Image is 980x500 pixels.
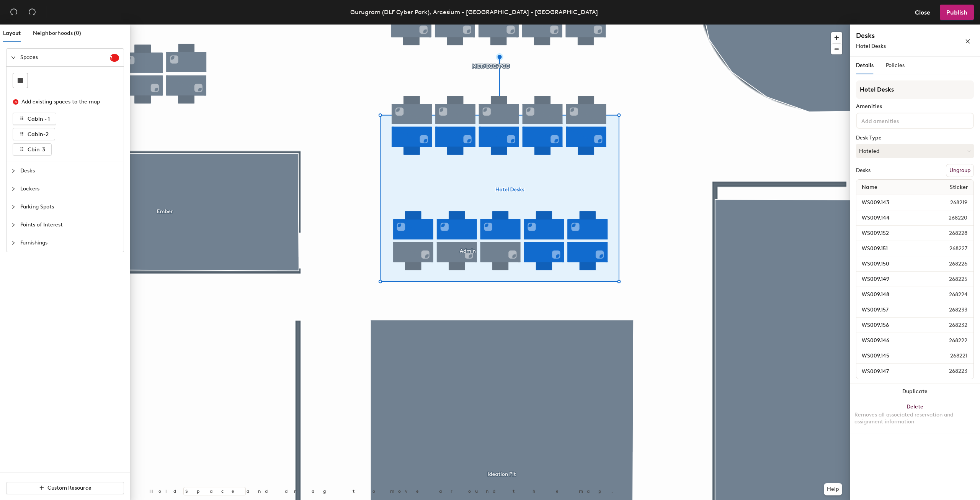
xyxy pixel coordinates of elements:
button: Custom Resource [6,482,124,494]
input: Unnamed desk [858,351,932,361]
span: Close [915,9,930,16]
span: Details [856,62,874,69]
button: Close [908,5,937,20]
button: DeleteRemoves all associated reservation and assignment information [850,399,980,433]
input: Unnamed desk [858,243,931,254]
span: Furnishings [20,234,119,252]
button: Cabin - 1 [13,113,56,125]
span: Neighborhoods (0) [33,30,81,36]
span: 268227 [931,244,972,253]
span: 268223 [931,367,972,375]
input: Unnamed desk [858,274,931,285]
span: 268226 [931,260,972,268]
span: 268228 [931,229,972,238]
span: collapsed [11,241,16,245]
input: Unnamed desk [858,228,931,239]
span: collapsed [11,205,16,209]
input: Unnamed desk [858,305,931,315]
button: Duplicate [850,384,980,399]
span: close-circle [13,99,18,105]
input: Add amenities [860,116,929,125]
input: Unnamed desk [858,213,930,223]
div: Amenities [856,103,974,110]
input: Unnamed desk [858,259,931,269]
input: Unnamed desk [858,289,931,300]
span: collapsed [11,187,16,191]
span: Layout [3,30,21,36]
input: Unnamed desk [858,335,931,346]
span: 268224 [931,290,972,299]
input: Unnamed desk [858,320,931,331]
div: Removes all associated reservation and assignment information [854,411,975,425]
span: Publish [946,9,967,16]
span: Cbin-3 [28,146,45,153]
span: 268220 [930,214,972,222]
span: 3 [110,55,119,61]
button: Undo (⌘ + Z) [6,5,21,20]
button: Publish [940,5,974,20]
span: Custom Resource [47,485,91,491]
div: Desks [856,167,871,174]
span: expanded [11,55,16,60]
span: Points of Interest [20,216,119,234]
span: Hotel Desks [856,43,886,49]
span: 268221 [932,352,972,360]
span: 268233 [931,306,972,314]
span: 268232 [931,321,972,330]
span: undo [10,8,18,16]
button: Cabin-2 [13,128,55,140]
span: collapsed [11,169,16,173]
span: Sticker [946,180,972,194]
button: Ungroup [946,164,974,177]
span: Cabin-2 [28,131,49,138]
span: Name [858,180,881,194]
sup: 3 [110,54,119,62]
span: Desks [20,162,119,180]
span: Spaces [20,49,110,66]
span: Parking Spots [20,198,119,216]
div: Desk Type [856,135,974,141]
span: close [965,39,970,44]
span: 268225 [931,275,972,284]
h4: Desks [856,31,940,41]
div: Gurugram (DLF Cyber Park), Arcesium - [GEOGRAPHIC_DATA] - [GEOGRAPHIC_DATA] [350,7,598,17]
span: Lockers [20,180,119,198]
input: Unnamed desk [858,197,932,208]
span: Cabin - 1 [28,116,50,122]
span: 268222 [931,336,972,345]
div: Add existing spaces to the map [21,98,113,106]
button: Cbin-3 [13,143,52,156]
span: Policies [886,62,905,69]
span: 268219 [932,198,972,207]
button: Hoteled [856,144,974,158]
span: collapsed [11,223,16,227]
button: Redo (⌘ + ⇧ + Z) [24,5,40,20]
button: Help [824,483,842,495]
input: Unnamed desk [858,366,931,377]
